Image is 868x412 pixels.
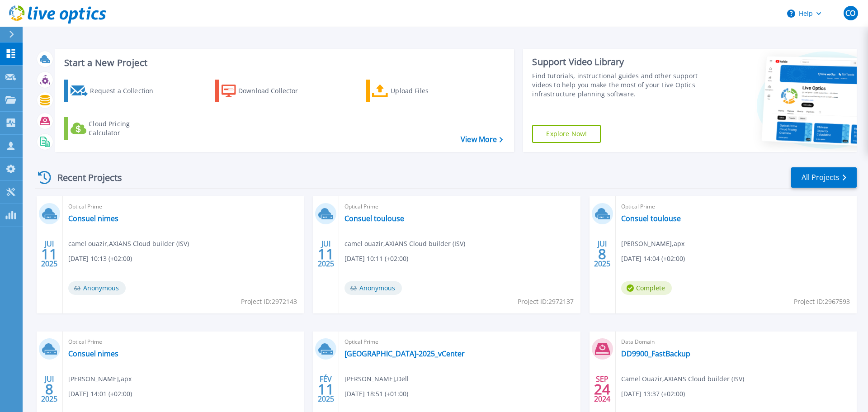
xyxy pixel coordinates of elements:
[621,349,690,358] a: DD9900_FastBackup
[621,202,851,212] span: Optical Prime
[594,237,611,270] div: JUI 2025
[532,56,702,68] div: Support Video Library
[621,389,685,399] span: [DATE] 13:37 (+02:00)
[344,214,404,223] a: Consuel toulouse
[317,237,335,270] div: JUI 2025
[621,254,685,264] span: [DATE] 14:04 (+02:00)
[318,250,334,258] span: 11
[594,373,611,406] div: SEP 2024
[344,281,402,295] span: Anonymous
[89,119,161,137] div: Cloud Pricing Calculator
[344,389,408,399] span: [DATE] 18:51 (+01:00)
[518,297,574,307] span: Project ID: 2972137
[366,80,467,102] a: Upload Files
[318,385,334,393] span: 11
[68,337,298,347] span: Optical Prime
[41,250,57,258] span: 11
[791,167,857,188] a: All Projects
[68,202,298,212] span: Optical Prime
[64,117,165,140] a: Cloud Pricing Calculator
[241,297,297,307] span: Project ID: 2972143
[621,337,851,347] span: Data Domain
[621,214,681,223] a: Consuel toulouse
[344,337,575,347] span: Optical Prime
[68,214,118,223] a: Consuel nimes
[45,385,53,393] span: 8
[317,373,335,406] div: FÉV 2025
[391,82,463,100] div: Upload Files
[344,202,575,212] span: Optical Prime
[64,58,503,68] h3: Start a New Project
[68,374,132,384] span: [PERSON_NAME] , apx
[90,82,162,100] div: Request a Collection
[621,281,672,295] span: Complete
[621,374,744,384] span: Camel Ouazir , AXIANS Cloud builder (ISV)
[238,82,311,100] div: Download Collector
[461,135,503,144] a: View More
[598,250,606,258] span: 8
[68,254,132,264] span: [DATE] 10:13 (+02:00)
[594,385,610,393] span: 24
[215,80,316,102] a: Download Collector
[35,166,134,189] div: Recent Projects
[68,239,189,249] span: camel ouazir , AXIANS Cloud builder (ISV)
[344,239,465,249] span: camel ouazir , AXIANS Cloud builder (ISV)
[344,374,409,384] span: [PERSON_NAME] , Dell
[794,297,850,307] span: Project ID: 2967593
[68,349,118,358] a: Consuel nimes
[532,125,601,143] a: Explore Now!
[64,80,165,102] a: Request a Collection
[41,237,58,270] div: JUI 2025
[845,9,855,17] span: CO
[68,389,132,399] span: [DATE] 14:01 (+02:00)
[41,373,58,406] div: JUI 2025
[532,71,702,99] div: Find tutorials, instructional guides and other support videos to help you make the most of your L...
[621,239,684,249] span: [PERSON_NAME] , apx
[68,281,126,295] span: Anonymous
[344,254,408,264] span: [DATE] 10:11 (+02:00)
[344,349,465,358] a: [GEOGRAPHIC_DATA]-2025_vCenter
